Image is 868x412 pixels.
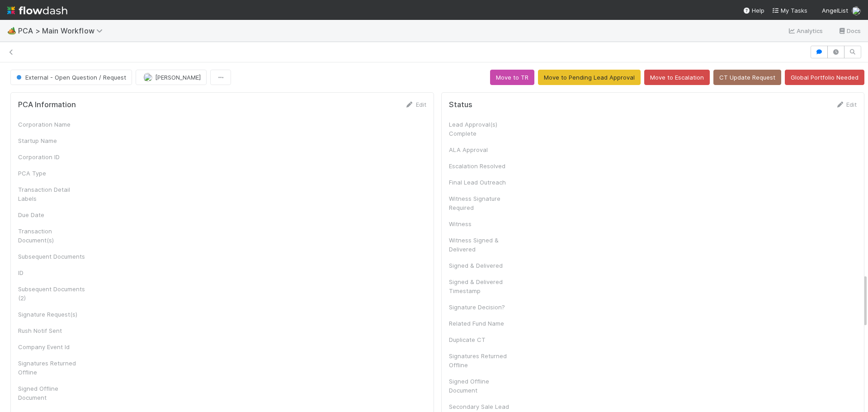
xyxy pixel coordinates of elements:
button: CT Update Request [713,70,781,85]
div: Signed Offline Document [449,377,517,395]
div: Final Lead Outreach [449,178,517,187]
div: Related Fund Name [449,319,517,328]
span: PCA > Main Workflow [18,26,107,35]
div: Escalation Resolved [449,161,517,170]
div: Witness [449,219,517,228]
span: 🏕️ [7,27,16,34]
div: Corporation ID [18,152,86,161]
div: Witness Signature Required [449,194,517,212]
div: Rush Notif Sent [18,326,86,335]
div: ID [18,268,86,277]
div: ALA Approval [449,145,517,154]
h5: Status [449,100,472,109]
div: Signed & Delivered Timestamp [449,277,517,295]
div: Help [743,6,764,15]
div: Signatures Returned Offline [449,351,517,369]
div: Witness Signed & Delivered [449,236,517,254]
button: Global Portfolio Needed [785,70,864,85]
div: Due Date [18,210,86,219]
span: My Tasks [772,7,807,14]
span: AngelList [822,7,848,14]
img: logo-inverted-e16ddd16eac7371096b0.svg [7,3,67,18]
a: My Tasks [772,6,807,15]
span: [PERSON_NAME] [155,74,201,81]
div: Subsequent Documents [18,252,86,261]
button: Move to TR [490,70,534,85]
div: Signed & Delivered [449,261,517,270]
div: Signatures Returned Offline [18,359,86,377]
button: External - Open Question / Request [10,70,132,85]
a: Docs [838,25,861,36]
div: Subsequent Documents (2) [18,284,86,303]
a: Edit [405,101,426,108]
img: avatar_9ff82f50-05c7-4c71-8fc6-9a2e070af8b5.png [852,6,861,15]
div: Duplicate CT [449,335,517,344]
div: Lead Approval(s) Complete [449,120,517,138]
span: External - Open Question / Request [14,74,126,81]
div: Transaction Detail Labels [18,185,86,203]
div: Signature Decision? [449,303,517,312]
div: PCA Type [18,169,86,178]
img: avatar_99e80e95-8f0d-4917-ae3c-b5dad577a2b5.png [143,73,152,82]
div: Signed Offline Document [18,384,86,402]
button: Move to Escalation [644,70,710,85]
div: Company Event Id [18,342,86,351]
div: Transaction Document(s) [18,227,86,245]
button: Move to Pending Lead Approval [538,70,641,85]
a: Analytics [788,25,823,36]
h5: PCA Information [18,100,76,109]
button: [PERSON_NAME] [136,70,207,85]
div: Startup Name [18,136,86,145]
a: Edit [835,101,857,108]
div: Signature Request(s) [18,310,86,319]
div: Corporation Name [18,120,86,129]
